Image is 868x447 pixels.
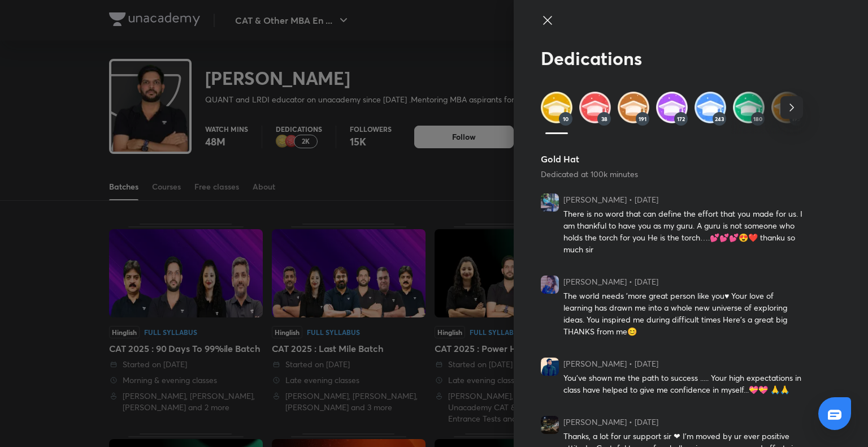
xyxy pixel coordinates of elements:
[618,92,649,123] img: hats
[733,92,765,123] img: hats
[792,115,801,122] span: 195
[563,416,803,428] p: [PERSON_NAME] • [DATE]
[639,115,646,122] span: 191
[541,416,559,434] img: Avatar
[677,115,685,122] span: 172
[563,276,803,287] p: [PERSON_NAME] • [DATE]
[753,115,762,122] span: 180
[563,208,803,255] p: There is no word that can define the effort that you made for us. I am thankful to have you as my...
[771,92,803,123] img: hats
[579,92,611,123] img: hats
[541,168,803,180] p: Dedicated at 100k minutes
[541,92,572,123] img: hats
[541,48,803,69] h2: Dedications
[601,115,607,122] span: 38
[541,194,559,212] img: Avatar
[563,290,803,337] p: The world needs ’more great person like you♥ Your love of learning has drawn me into a whole new ...
[695,92,726,123] img: hats
[541,276,559,294] img: Avatar
[656,92,688,123] img: hats
[541,358,559,376] img: Avatar
[563,358,803,369] p: [PERSON_NAME] • [DATE]
[715,115,724,122] span: 243
[563,194,803,205] p: [PERSON_NAME] • [DATE]
[563,115,568,122] span: 10
[541,152,803,166] h6: Gold Hat
[563,372,803,396] p: You've shown me the path to success ..... Your high expectations in class have helped to give me ...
